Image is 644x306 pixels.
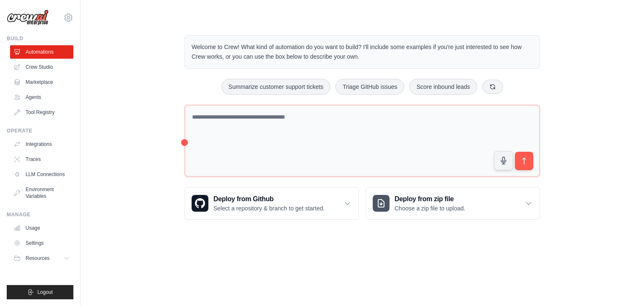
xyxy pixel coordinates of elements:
[10,75,73,89] a: Marketplace
[7,35,73,42] div: Build
[10,137,73,151] a: Integrations
[10,45,73,59] a: Automations
[409,79,477,95] button: Score inbound leads
[26,255,49,262] span: Resources
[221,79,330,95] button: Summarize customer support tickets
[10,168,73,181] a: LLM Connections
[395,204,465,213] p: Choose a zip file to upload.
[213,194,325,204] h3: Deploy from Github
[192,42,533,62] p: Welcome to Crew! What kind of automation do you want to build? I'll include some examples if you'...
[7,285,73,299] button: Logout
[10,153,73,166] a: Traces
[10,183,73,203] a: Environment Variables
[7,127,73,134] div: Operate
[395,194,465,204] h3: Deploy from zip file
[10,91,73,104] a: Agents
[10,106,73,119] a: Tool Registry
[37,289,53,296] span: Logout
[10,236,73,250] a: Settings
[10,60,73,74] a: Crew Studio
[10,221,73,235] a: Usage
[335,79,404,95] button: Triage GitHub issues
[7,211,73,218] div: Manage
[7,10,49,26] img: Logo
[213,204,325,213] p: Select a repository & branch to get started.
[10,252,73,265] button: Resources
